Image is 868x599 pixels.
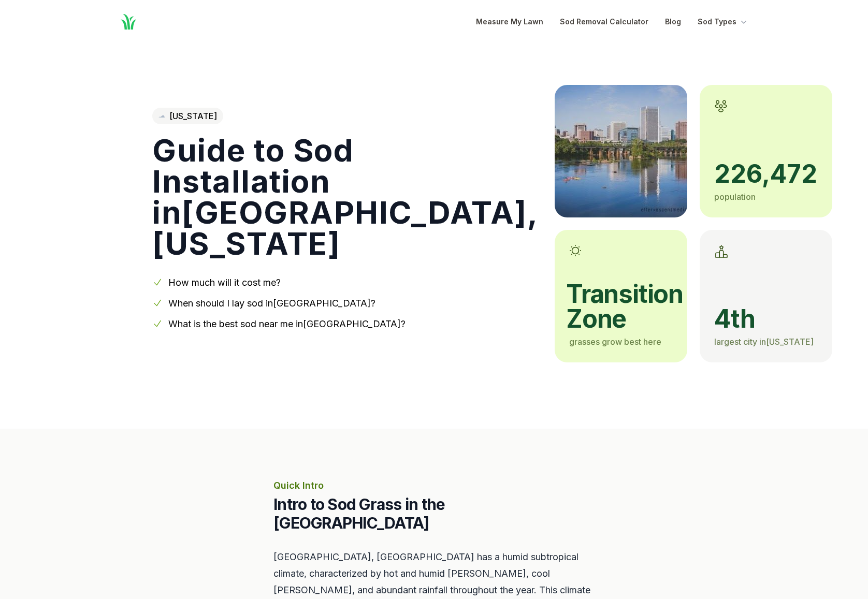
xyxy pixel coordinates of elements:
span: largest city in [US_STATE] [714,337,814,347]
a: How much will it cost me? [168,277,281,288]
h2: Intro to Sod Grass in the [GEOGRAPHIC_DATA] [273,495,595,532]
span: 226,472 [714,162,818,186]
span: grasses grow best here [569,337,661,347]
a: Sod Removal Calculator [560,16,648,28]
a: Measure My Lawn [476,16,543,28]
a: Blog [665,16,681,28]
h1: Guide to Sod Installation in [GEOGRAPHIC_DATA] , [US_STATE] [152,135,538,259]
a: When should I lay sod in[GEOGRAPHIC_DATA]? [168,298,375,309]
span: population [714,192,756,202]
img: A picture of Richmond [555,85,687,217]
button: Sod Types [698,16,749,28]
span: 4th [714,306,818,331]
span: transition zone [566,282,673,331]
a: What is the best sod near me in[GEOGRAPHIC_DATA]? [168,318,406,329]
a: [US_STATE] [152,108,223,124]
p: Quick Intro [273,478,595,493]
img: Virginia state outline [158,115,165,118]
